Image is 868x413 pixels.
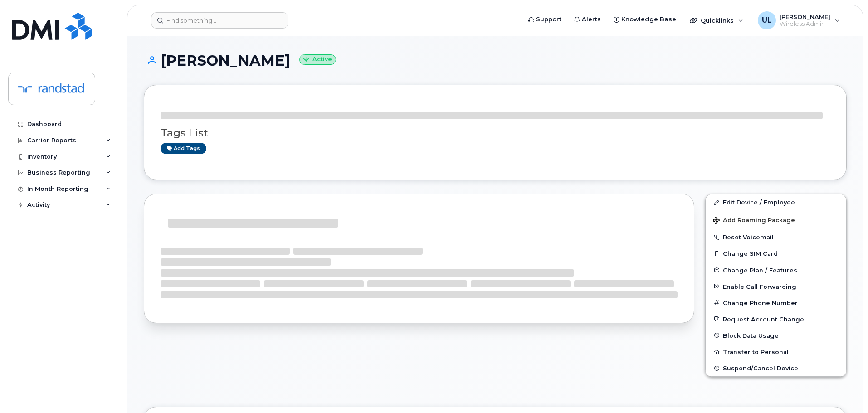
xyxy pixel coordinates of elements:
[706,311,846,327] button: Request Account Change
[706,262,846,278] button: Change Plan / Features
[161,127,830,139] h3: Tags List
[706,327,846,344] button: Block Data Usage
[706,229,846,245] button: Reset Voicemail
[723,267,797,273] span: Change Plan / Features
[706,360,846,376] button: Suspend/Cancel Device
[706,210,846,229] button: Add Roaming Package
[723,365,798,372] span: Suspend/Cancel Device
[713,217,795,225] span: Add Roaming Package
[706,344,846,360] button: Transfer to Personal
[706,194,846,210] a: Edit Device / Employee
[723,283,796,290] span: Enable Call Forwarding
[161,143,206,154] a: Add tags
[144,53,847,68] h1: [PERSON_NAME]
[706,278,846,295] button: Enable Call Forwarding
[299,54,336,65] small: Active
[706,245,846,262] button: Change SIM Card
[706,295,846,311] button: Change Phone Number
